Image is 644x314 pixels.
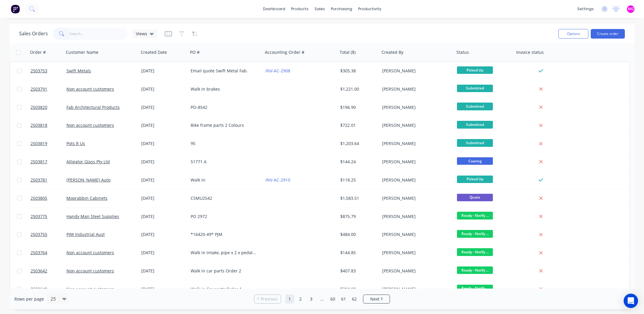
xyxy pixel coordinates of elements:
[382,214,449,220] div: [PERSON_NAME]
[340,231,376,237] div: $484.00
[141,49,167,55] div: Created Date
[340,250,376,256] div: $144.85
[31,116,66,134] a: 2503818
[66,177,110,183] a: [PERSON_NAME] Auto
[382,231,449,237] div: [PERSON_NAME]
[191,86,257,92] div: Walk in brakes
[516,49,544,55] div: Invoice status
[141,68,186,74] div: [DATE]
[191,122,257,128] div: Bike frame parts 2 Colours
[457,212,493,219] span: Ready - Notify ...
[457,176,493,183] span: Picked Up
[136,31,147,37] span: Views
[14,296,44,302] span: Rows per page
[141,86,186,92] div: [DATE]
[382,177,449,183] div: [PERSON_NAME]
[382,141,449,147] div: [PERSON_NAME]
[190,49,200,55] div: PO #
[191,68,257,74] div: Email quote Swift Metal Fab.
[191,214,257,220] div: PO 2972
[382,195,449,201] div: [PERSON_NAME]
[141,231,186,237] div: [DATE]
[382,286,449,292] div: [PERSON_NAME]
[11,4,20,13] img: Factory
[457,66,493,74] span: Picked Up
[66,195,107,201] a: Moorabbin Cabinets
[66,86,114,92] a: Non account customers
[457,285,493,292] span: Ready - Notify ...
[328,295,337,304] a: Page 60
[31,98,66,116] a: 2503820
[288,4,312,13] div: products
[340,104,376,110] div: $196.90
[265,177,290,183] a: INV-AC-2910
[31,195,47,201] span: 2503805
[66,159,110,164] a: Alligator Glass Pty Ltd
[31,86,47,92] span: 2503791
[66,214,119,219] a: Handy Man Steel Supplies
[340,195,376,201] div: $1,583.51
[31,225,66,243] a: 2503755
[265,68,290,74] a: INV-AC-2908
[591,29,625,39] button: Create order
[457,121,493,128] span: Submitted
[141,122,186,128] div: [DATE]
[340,141,376,147] div: $1,203.64
[382,68,449,74] div: [PERSON_NAME]
[339,295,348,304] a: Page 61
[66,122,114,128] a: Non account customers
[31,171,66,189] a: 2503781
[191,177,257,183] div: Walk in
[457,266,493,274] span: Ready - Notify ...
[141,268,186,274] div: [DATE]
[382,159,449,165] div: [PERSON_NAME]
[355,4,384,13] div: productivity
[265,49,304,55] div: Accounting Order #
[340,86,376,92] div: $1,221.00
[31,135,66,153] a: 2503819
[31,250,47,256] span: 2503764
[31,286,47,292] span: 2503640
[191,250,257,256] div: Walk in Intake, pipe x 2 x pedals 4 pieces
[31,231,47,237] span: 2503755
[141,214,186,220] div: [DATE]
[191,159,257,165] div: 51771 A
[141,286,186,292] div: [DATE]
[31,104,47,110] span: 2503820
[296,295,305,304] a: Page 2
[31,177,47,183] span: 2503781
[31,68,47,74] span: 2503753
[66,231,105,237] a: PJM Industrial Aust
[254,296,281,302] a: Previous page
[141,104,186,110] div: [DATE]
[340,268,376,274] div: $407.83
[457,157,493,165] span: Coating
[363,296,390,302] a: Next page
[191,268,257,274] div: Walk in car parts Order 2
[328,4,355,13] div: purchasing
[31,214,47,220] span: 2503775
[457,103,493,110] span: Submitted
[340,68,376,74] div: $305.38
[141,250,186,256] div: [DATE]
[252,295,392,304] ul: Pagination
[340,159,376,165] div: $144.24
[285,295,294,304] a: Page 1 is your current page
[31,244,66,262] a: 2503764
[141,195,186,201] div: [DATE]
[66,104,120,110] a: Fab Architectural Products
[382,86,449,92] div: [PERSON_NAME]
[457,194,493,201] span: Quote
[31,268,47,274] span: 2503642
[456,49,469,55] div: Status
[628,6,634,12] span: MG
[19,31,48,36] h1: Sales Orders
[31,208,66,225] a: 2503775
[340,214,376,220] div: $875.79
[31,153,66,171] a: 2503817
[558,29,588,39] button: Options
[141,141,186,147] div: [DATE]
[457,85,493,92] span: Submitted
[31,159,47,165] span: 2503817
[30,49,46,55] div: Order #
